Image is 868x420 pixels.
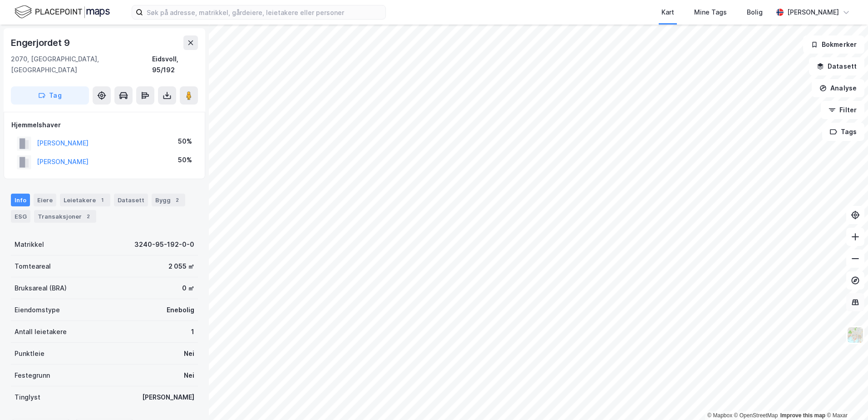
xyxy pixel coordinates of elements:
[152,194,185,206] div: Bygg
[821,101,864,119] button: Filter
[747,7,763,18] div: Bolig
[134,239,194,250] div: 3240-95-192-0-0
[661,7,674,18] div: Kart
[694,7,727,18] div: Mine Tags
[34,194,56,206] div: Eiere
[780,412,825,419] a: Improve this map
[734,412,778,419] a: OpenStreetMap
[15,392,40,403] div: Tinglyst
[15,326,67,337] div: Antall leietakere
[15,283,67,294] div: Bruksareal (BRA)
[15,370,50,381] div: Festegrunn
[11,194,30,206] div: Info
[822,123,864,141] button: Tags
[11,54,152,75] div: 2070, [GEOGRAPHIC_DATA], [GEOGRAPHIC_DATA]
[15,4,110,20] img: logo.f888ab2527a4732fd821a326f86c7f29.svg
[707,412,732,419] a: Mapbox
[34,210,96,223] div: Transaksjoner
[15,261,51,272] div: Tomteareal
[809,57,864,75] button: Datasett
[11,120,197,130] div: Hjemmelshaver
[812,79,864,97] button: Analyse
[15,305,60,315] div: Eiendomstype
[11,86,89,105] button: Tag
[60,194,110,206] div: Leietakere
[84,212,93,221] div: 2
[152,54,198,75] div: Eidsvoll, 95/192
[184,348,194,359] div: Nei
[167,305,194,315] div: Enebolig
[787,7,839,18] div: [PERSON_NAME]
[182,283,194,294] div: 0 ㎡
[191,326,194,337] div: 1
[178,155,192,165] div: 50%
[11,35,71,50] div: Engerjordet 9
[15,348,44,359] div: Punktleie
[142,392,194,403] div: [PERSON_NAME]
[823,376,868,420] iframe: Chat Widget
[847,326,864,344] img: Z
[168,261,194,272] div: 2 055 ㎡
[143,5,385,19] input: Søk på adresse, matrikkel, gårdeiere, leietakere eller personer
[173,195,182,205] div: 2
[803,35,864,54] button: Bokmerker
[15,239,44,250] div: Matrikkel
[114,194,148,206] div: Datasett
[11,210,30,223] div: ESG
[178,136,192,147] div: 50%
[184,370,194,381] div: Nei
[823,376,868,420] div: Kontrollprogram for chat
[98,195,107,205] div: 1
